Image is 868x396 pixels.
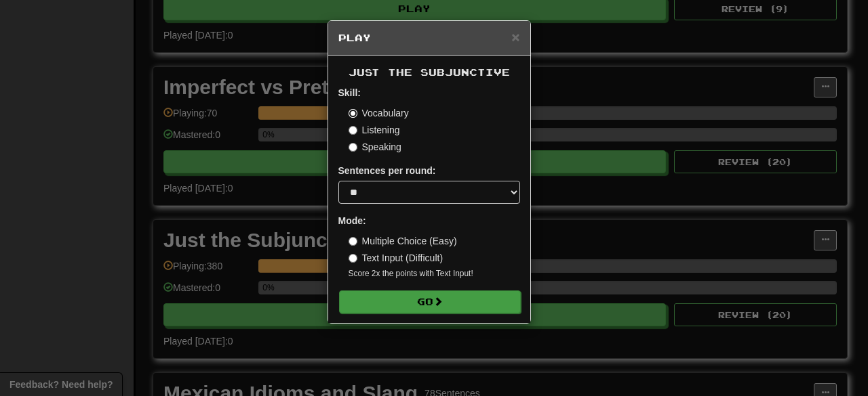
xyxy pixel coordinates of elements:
[349,143,357,152] input: Speaking
[349,66,510,78] span: Just the Subjunctive
[338,87,361,98] strong: Skill:
[349,126,357,135] input: Listening
[349,237,357,246] input: Multiple Choice (Easy)
[349,106,409,120] label: Vocabulary
[349,140,401,154] label: Speaking
[349,123,400,137] label: Listening
[511,30,519,44] button: Close
[349,254,357,263] input: Text Input (Difficult)
[349,251,443,265] label: Text Input (Difficult)
[349,268,520,280] small: Score 2x the points with Text Input !
[338,31,520,45] h5: Play
[338,164,436,177] label: Sentences per round:
[349,234,457,248] label: Multiple Choice (Easy)
[339,290,521,313] button: Go
[338,215,366,226] strong: Mode:
[349,109,357,118] input: Vocabulary
[511,29,519,45] span: ×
